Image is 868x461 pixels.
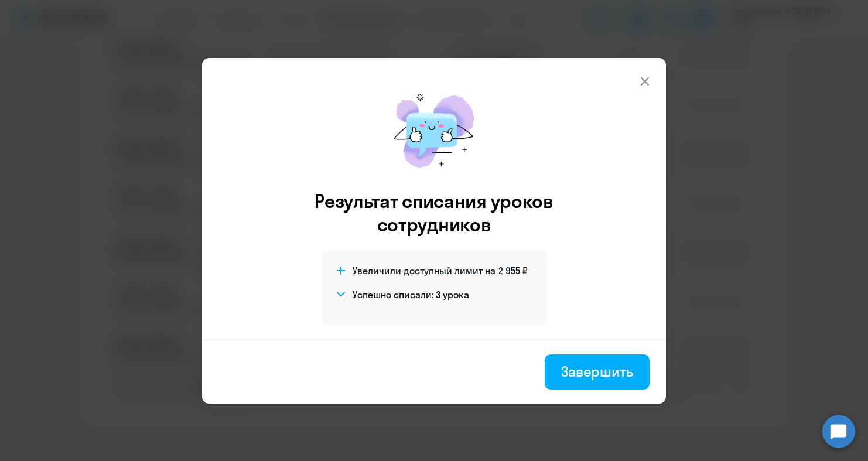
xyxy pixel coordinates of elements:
button: Завершить [545,354,650,390]
span: Увеличили доступный лимит на [353,264,495,277]
span: 2 955 ₽ [498,264,528,277]
h4: Успешно списали: 3 урока [353,288,469,301]
div: Завершить [561,362,633,381]
img: mirage-message.png [381,81,487,180]
h3: Результат списания уроков сотрудников [299,189,569,236]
